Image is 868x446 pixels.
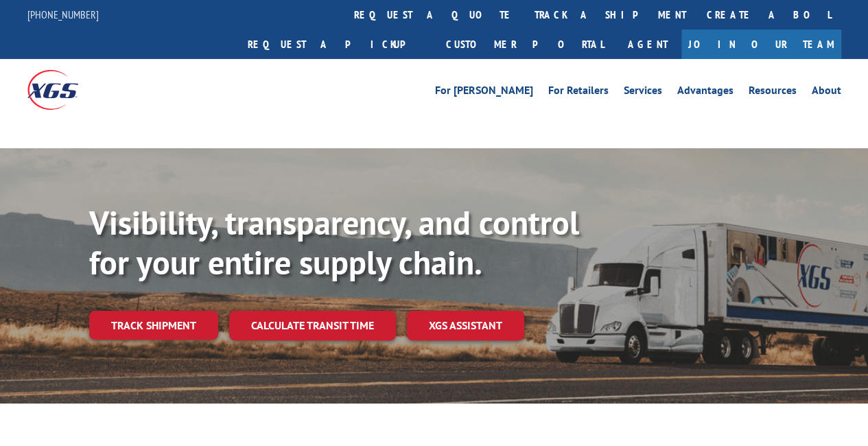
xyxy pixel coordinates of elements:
a: Track shipment [89,311,218,340]
a: For [PERSON_NAME] [435,85,533,100]
b: Visibility, transparency, and control for your entire supply chain. [89,201,579,283]
a: XGS ASSISTANT [407,311,524,340]
a: Agent [614,30,681,59]
a: For Retailers [548,85,609,100]
a: Advantages [677,85,734,100]
a: Customer Portal [436,30,614,59]
a: About [812,85,841,100]
a: Resources [749,85,797,100]
a: Join Our Team [681,30,841,59]
a: Request a pickup [237,30,436,59]
a: [PHONE_NUMBER] [27,8,99,21]
a: Services [624,85,662,100]
a: Calculate transit time [229,311,396,340]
